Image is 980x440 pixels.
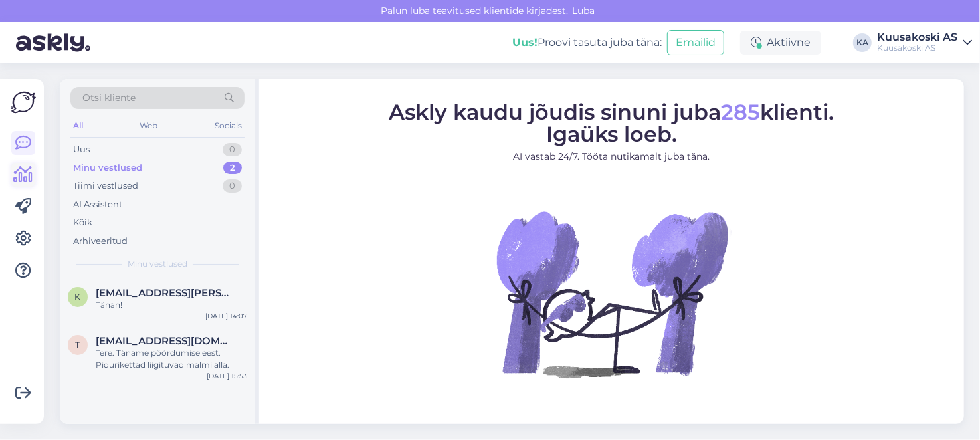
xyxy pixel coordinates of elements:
span: kaidi.erik@gmail.com [96,287,234,299]
p: AI vastab 24/7. Tööta nutikamalt juba täna. [389,150,834,164]
img: No Chat active [492,174,732,413]
div: Aktiivne [740,31,821,55]
img: Askly Logo [11,90,36,115]
span: Luba [569,5,599,17]
span: teet.tenu@gmail.com [96,335,234,347]
span: 285 [722,99,761,125]
div: Kõik [73,216,92,229]
span: Minu vestlused [128,258,187,270]
div: KA [853,33,872,52]
button: Emailid [667,30,724,55]
div: 0 [223,143,242,156]
div: Proovi tasuta juba täna: [512,35,662,51]
a: Kuusakoski ASKuusakoski AS [877,32,972,53]
div: Tere. Täname pöördumise eest. Pidurikettad liigituvad malmi alla. [96,347,247,371]
div: 2 [223,162,242,175]
div: Kuusakoski AS [877,43,957,53]
b: Uus! [512,36,538,49]
div: AI Assistent [73,198,122,211]
span: t [76,340,80,350]
span: k [75,292,81,302]
div: Tänan! [96,299,247,311]
span: Otsi kliente [82,91,136,105]
div: 0 [223,179,242,193]
div: Arhiveeritud [73,235,128,248]
div: [DATE] 15:53 [207,371,247,381]
div: All [70,117,86,134]
div: Uus [73,143,90,156]
div: Tiimi vestlused [73,179,138,193]
div: Kuusakoski AS [877,32,957,43]
span: Askly kaudu jõudis sinuni juba klienti. Igaüks loeb. [389,99,834,147]
div: Web [138,117,161,134]
div: Socials [212,117,245,134]
div: Minu vestlused [73,162,142,175]
div: [DATE] 14:07 [205,311,247,321]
